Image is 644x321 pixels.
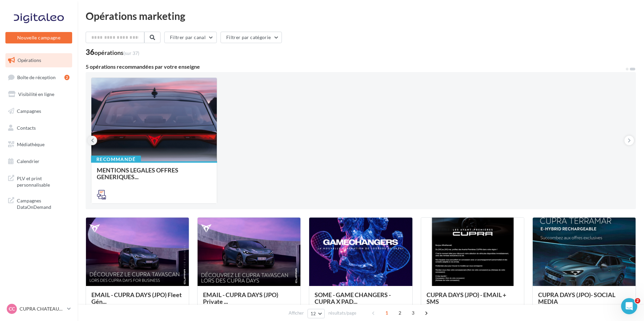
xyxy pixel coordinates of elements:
[94,50,139,56] div: opérations
[97,166,178,181] span: MENTIONS LEGALES OFFRES GENERIQUES...
[5,32,72,43] button: Nouvelle campagne
[315,291,391,305] span: SOME - GAME CHANGERS - CUPRA X PAD...
[86,49,139,56] div: 36
[17,125,36,130] span: Contacts
[4,70,74,85] a: Boîte de réception2
[4,104,74,118] a: Campagnes
[328,310,356,316] span: résultats/page
[311,311,316,316] span: 12
[635,298,640,303] span: 2
[64,75,69,80] div: 2
[164,32,217,43] button: Filtrer par canal
[289,310,304,316] span: Afficher
[17,141,45,147] span: Médiathèque
[5,302,72,315] a: CC CUPRA CHATEAUROUX
[4,171,74,191] a: PLV et print personnalisable
[381,308,392,318] span: 1
[4,154,74,168] a: Calendrier
[86,11,636,21] div: Opérations marketing
[394,308,405,318] span: 2
[4,87,74,101] a: Visibilité en ligne
[17,196,69,211] span: Campagnes DataOnDemand
[18,91,54,97] span: Visibilité en ligne
[123,50,139,56] span: (sur 37)
[4,121,74,135] a: Contacts
[427,291,506,305] span: CUPRA DAYS (JPO) - EMAIL + SMS
[4,53,74,67] a: Opérations
[621,298,637,314] iframe: Intercom live chat
[86,64,625,69] div: 5 opérations recommandées par votre enseigne
[4,137,74,152] a: Médiathèque
[221,32,282,43] button: Filtrer par catégorie
[9,306,15,312] span: CC
[20,306,64,312] p: CUPRA CHATEAUROUX
[17,174,69,188] span: PLV et print personnalisable
[203,291,278,305] span: EMAIL - CUPRA DAYS (JPO) Private ...
[17,158,39,164] span: Calendrier
[91,156,141,163] div: Recommandé
[308,309,325,318] button: 12
[408,308,418,318] span: 3
[538,291,615,305] span: CUPRA DAYS (JPO)- SOCIAL MEDIA
[4,193,74,213] a: Campagnes DataOnDemand
[17,74,56,80] span: Boîte de réception
[18,57,41,63] span: Opérations
[17,108,41,114] span: Campagnes
[91,291,182,305] span: EMAIL - CUPRA DAYS (JPO) Fleet Gén...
